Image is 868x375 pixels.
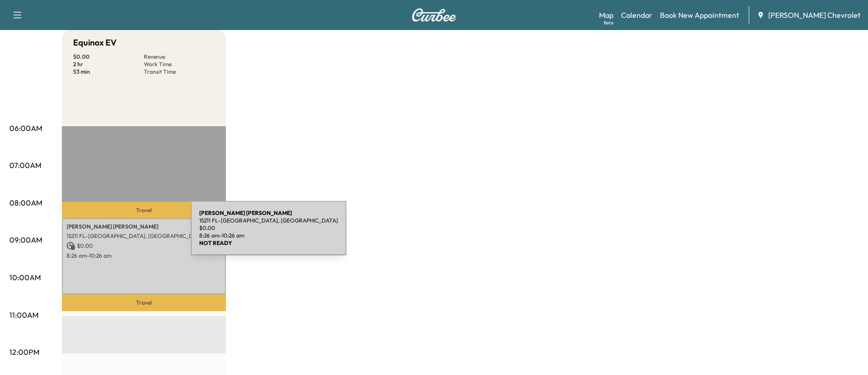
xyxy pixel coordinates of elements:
[199,209,292,216] b: [PERSON_NAME] [PERSON_NAME]
[9,122,42,134] p: 06:00AM
[199,232,338,239] p: 8:26 am - 10:26 am
[199,217,338,224] p: 15211 FL-[GEOGRAPHIC_DATA], [GEOGRAPHIC_DATA]
[73,61,144,68] p: 2 hr
[412,8,456,22] img: Curbee Logo
[73,36,117,49] h5: Equinox EV
[62,202,226,218] p: Travel
[62,294,226,311] p: Travel
[144,68,215,76] p: Transit Time
[768,9,861,21] span: [PERSON_NAME] Chevrolet
[9,160,41,171] p: 07:00AM
[67,223,221,230] p: [PERSON_NAME] [PERSON_NAME]
[9,346,39,358] p: 12:00PM
[621,9,652,21] a: Calendar
[144,61,215,68] p: Work Time
[67,242,221,250] p: $ 0.00
[599,9,614,21] a: MapBeta
[67,252,221,260] p: 8:26 am - 10:26 am
[9,272,41,283] p: 10:00AM
[604,19,614,26] div: Beta
[73,68,144,76] p: 53 min
[144,53,215,61] p: Revenue
[9,197,42,208] p: 08:00AM
[67,232,221,240] p: 15211 FL-[GEOGRAPHIC_DATA], [GEOGRAPHIC_DATA]
[660,9,739,21] a: Book New Appointment
[199,224,338,232] p: $ 0.00
[9,309,38,321] p: 11:00AM
[9,234,42,245] p: 09:00AM
[199,239,232,246] b: NOT READY
[73,53,144,61] p: $ 0.00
